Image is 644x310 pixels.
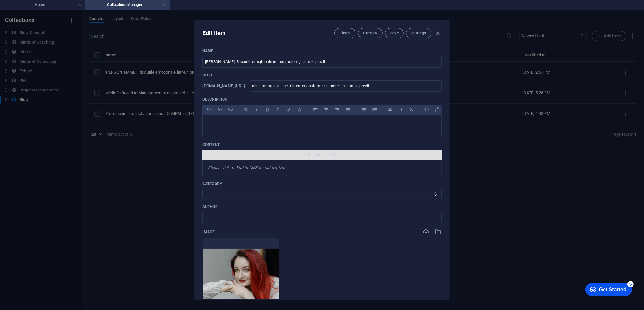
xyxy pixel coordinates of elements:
[202,229,215,234] p: Image
[284,105,294,114] button: Colors
[334,28,355,38] button: Fields
[202,181,442,186] p: Category
[432,105,442,114] i: Open as overlay
[310,105,320,114] button: Align Left
[358,28,382,38] button: Preview
[202,150,442,160] button: Edit in CMS
[295,105,305,114] button: Icons
[5,3,52,17] div: Get Started 5 items remaining, 0% complete
[251,105,261,114] button: Italic (Ctrl+I)
[340,31,350,36] span: Fields
[202,29,226,37] h2: Edit Item
[273,105,283,114] button: Strikethrough
[369,105,379,114] button: Ordered List
[332,105,342,114] button: Align Right
[19,7,46,13] div: Get Started
[224,105,235,114] button: Font Size
[202,73,442,78] p: Slug
[202,204,442,209] p: Author
[363,31,377,36] span: Preview
[343,105,353,114] button: Align Justify
[358,105,369,114] button: Unordered List
[203,249,279,304] img: AlinaM3-r42oSI4y0inm9VrMUJ-BAw.jpg
[385,105,395,114] button: Insert Link
[422,105,432,114] i: Edit HTML
[321,105,331,114] button: Align Center
[47,1,54,8] div: 5
[202,48,442,54] p: Name
[435,228,442,235] i: Select from file manager or stock photos
[262,105,272,114] button: Underline (Ctrl+U)
[406,105,417,114] button: Clear Formatting
[396,105,406,114] button: Insert Table
[85,1,170,8] h4: Collections Manager
[203,105,213,114] button: Paragraph Format
[240,105,251,114] button: Bold (Ctrl+B)
[202,97,442,102] p: Description
[214,105,224,114] button: Font Family
[202,142,442,147] p: Content
[208,165,286,170] em: Please click on Edit in CMS to add content
[390,31,399,36] span: Save
[411,31,426,36] span: Settings
[202,82,245,90] h6: [DOMAIN_NAME][URL]
[316,152,337,157] span: Edit in CMS
[385,28,404,38] button: Save
[406,28,431,38] button: Settings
